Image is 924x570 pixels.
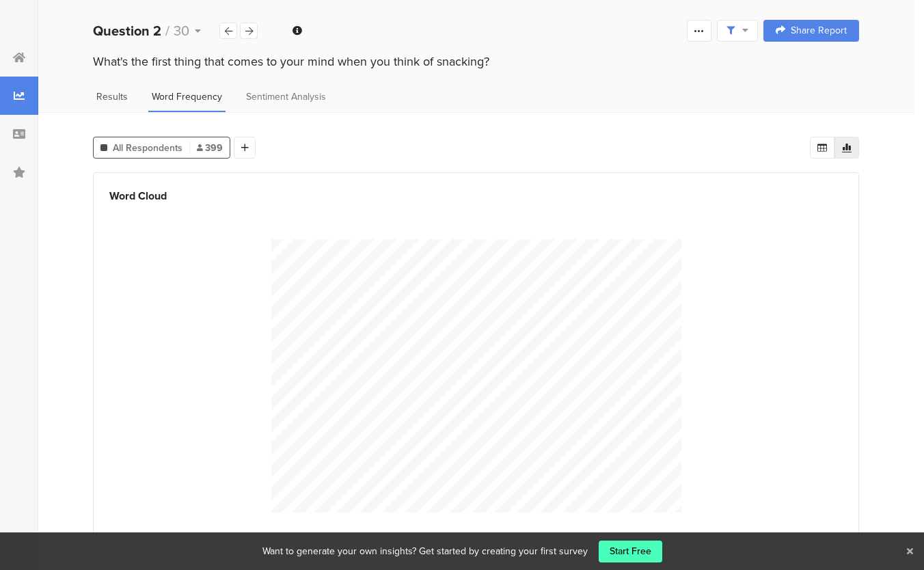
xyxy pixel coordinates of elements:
div: What's the first thing that comes to your mind when you think of snacking? [93,53,859,70]
span: Share Report [791,26,847,36]
a: Start Free [599,541,662,562]
span: / [165,21,169,41]
div: Word Cloud [109,186,843,205]
span: 30 [174,21,189,41]
span: Sentiment Analysis [246,90,326,104]
span: Results [96,90,128,104]
b: Question 2 [93,21,161,41]
div: Want to generate your own insights? [262,544,416,558]
span: All Respondents [113,141,182,155]
div: Get started by creating your first survey [419,544,588,558]
span: 399 [197,141,223,155]
span: Word Frequency [152,90,222,104]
